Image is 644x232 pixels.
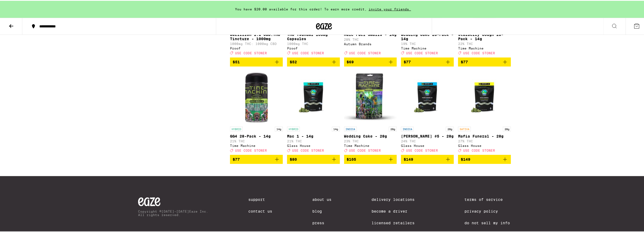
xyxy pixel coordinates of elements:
[464,197,510,201] a: Terms of Service
[503,126,511,131] p: 28g
[275,126,283,131] p: 14g
[458,57,511,66] button: Add to bag
[138,209,208,216] p: Copyright © [DATE]-[DATE] Eaze Inc. All rights reserved.
[344,57,397,66] button: Add to bag
[458,70,511,123] img: Glass House - Mafia Funeral - 28g
[461,59,468,63] span: $77
[458,70,511,154] a: Open page for Mafia Funeral - 28g from Glass House
[446,126,454,131] p: 28g
[349,148,381,151] span: USE CODE STONER
[464,220,510,224] a: Do Not Sell My Info
[292,51,324,54] span: USE CODE STONER
[347,59,354,63] span: $69
[248,208,272,213] a: Contact Us
[233,59,240,63] span: $51
[287,154,340,163] button: Add to bag
[230,143,283,147] div: Time Machine
[463,51,495,54] span: USE CODE STONER
[458,32,511,40] p: Starberry Cough 28-Pack - 14g
[458,143,511,147] div: Glass House
[458,154,511,163] button: Add to bag
[287,57,340,66] button: Add to bag
[401,41,454,45] p: 19% THC
[458,46,511,49] div: Time Machine
[401,126,414,131] p: INDICA
[230,126,243,131] p: HYBRID
[401,143,454,147] div: Glass House
[458,133,511,138] p: Mafia Funeral - 28g
[372,197,424,201] a: Delivery Locations
[344,37,397,40] p: 28% THC
[372,208,424,213] a: Become a Driver
[3,4,38,8] span: Hi. Need any help?
[230,57,283,66] button: Add to bag
[404,156,413,161] span: $149
[401,57,454,66] button: Add to bag
[313,197,332,201] a: About Us
[230,133,283,138] p: GG4 28-Pack - 14g
[235,7,367,10] span: You have $20.00 available for this order! To earn more credit,
[290,156,297,161] span: $80
[287,32,340,40] p: THC Tsunami 100mg Capsules
[313,208,332,213] a: Blog
[401,133,454,138] p: [PERSON_NAME] #5 - 28g
[401,139,454,142] p: 24% THC
[287,143,340,147] div: Glass House
[233,156,240,161] span: $77
[230,70,283,154] a: Open page for GG4 28-Pack - 14g from Time Machine
[401,154,454,163] button: Add to bag
[230,139,283,142] p: 21% THC
[287,46,340,49] div: Proof
[367,7,413,10] span: invite your friends.
[464,208,510,213] a: Privacy Policy
[344,126,357,131] p: INDICA
[230,41,283,45] p: 1000mg THC: 1000mg CBD
[389,126,397,131] p: 28g
[406,148,438,151] span: USE CODE STONER
[248,197,272,201] a: Support
[347,156,356,161] span: $105
[235,148,267,151] span: USE CODE STONER
[458,139,511,142] p: 27% THC
[344,42,397,45] div: Autumn Brands
[287,70,340,154] a: Open page for Mac 1 - 14g from Glass House
[287,139,340,142] p: 21% THC
[230,70,283,123] img: Time Machine - GG4 28-Pack - 14g
[344,70,397,123] img: Time Machine - Wedding Cake - 28g
[372,220,424,224] a: Licensed Retailers
[230,32,283,40] p: Bazillion 1:1 CBD:THC Tincture - 1000mg
[287,41,340,45] p: 1000mg THC
[344,154,397,163] button: Add to bag
[287,70,340,123] img: Glass House - Mac 1 - 14g
[458,126,471,131] p: SATIVA
[401,32,454,40] p: Wedding Cake 28-Pack - 14g
[287,133,340,138] p: Mac 1 - 14g
[349,51,381,54] span: USE CODE STONER
[230,46,283,49] div: Proof
[287,126,300,131] p: HYBRID
[290,59,297,63] span: $52
[401,70,454,154] a: Open page for Donny Burger #5 - 28g from Glass House
[404,59,411,63] span: $77
[344,133,397,138] p: Wedding Cake - 28g
[344,139,397,142] p: 23% THC
[235,51,267,54] span: USE CODE STONER
[406,51,438,54] span: USE CODE STONER
[332,126,340,131] p: 14g
[463,148,495,151] span: USE CODE STONER
[313,220,332,224] a: Press
[401,46,454,49] div: Time Machine
[292,148,324,151] span: USE CODE STONER
[344,70,397,154] a: Open page for Wedding Cake - 28g from Time Machine
[401,70,454,123] img: Glass House - Donny Burger #5 - 28g
[344,143,397,147] div: Time Machine
[458,41,511,45] p: 22% THC
[461,156,470,161] span: $149
[230,154,283,163] button: Add to bag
